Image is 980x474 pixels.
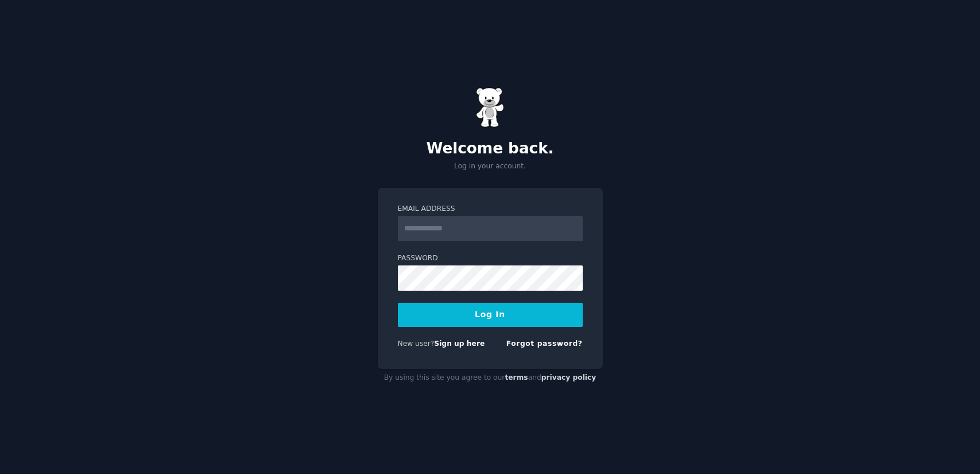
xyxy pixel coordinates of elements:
div: By using this site you agree to our and [378,369,603,387]
a: Forgot password? [506,340,583,348]
button: Log In [398,303,583,327]
img: Gummy Bear [476,87,505,128]
a: terms [505,373,528,381]
span: New user? [398,340,435,348]
a: Sign up here [434,340,485,348]
label: Email Address [398,204,583,214]
p: Log in your account. [378,161,603,172]
label: Password [398,253,583,264]
h2: Welcome back. [378,140,603,158]
a: privacy policy [541,373,596,381]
